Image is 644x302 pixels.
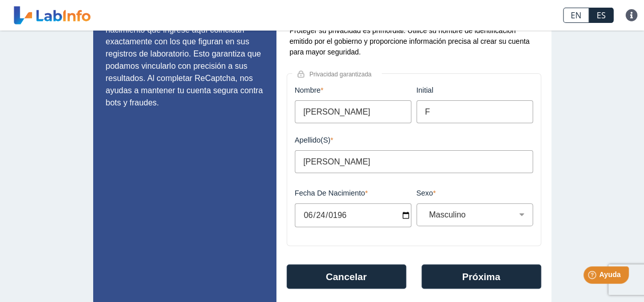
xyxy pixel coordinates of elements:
[563,8,589,23] a: EN
[295,203,411,227] input: MM/DD/YYYY
[295,136,533,144] label: Apellido(s)
[295,150,533,173] input: Apellido(s)
[106,12,264,109] p: Es esencial que el nombre y la fecha de nacimiento que ingrese aquí coincidan exactamente con los...
[416,189,533,197] label: Sexo
[416,86,533,94] label: initial
[287,264,406,289] button: Cancelar
[304,71,382,78] span: Privacidad garantizada
[295,86,411,94] label: Nombre
[553,262,633,291] iframe: Help widget launcher
[287,25,541,58] div: Proteger su privacidad es primordial. Utilice su nombre de identificación emitido por el gobierno...
[295,100,411,123] input: Nombre
[416,100,533,123] input: initial
[297,70,304,78] img: lock.png
[589,8,613,23] a: ES
[422,264,541,289] button: Próxima
[295,189,411,197] label: Fecha de Nacimiento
